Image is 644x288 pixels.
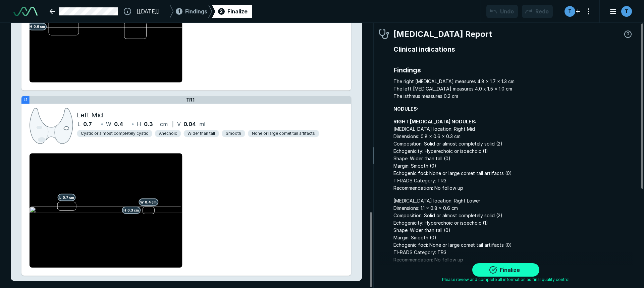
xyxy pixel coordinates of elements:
strong: NODULES: [393,106,418,112]
span: TR1 [186,97,195,103]
span: The right [MEDICAL_DATA] measures 4.8 x 1.7 x 1.3 cm The left [MEDICAL_DATA] measures 4.0 x 1.5 x... [393,78,633,100]
span: W [106,120,111,128]
img: See-Mode Logo [13,7,38,16]
span: V [177,120,181,128]
span: Wider than tall [187,130,215,136]
span: | [172,121,174,128]
img: RmNnNwAAAAZJREFUAwBd2S+2PUOcegAAAABJRU5ErkJggg== [30,106,73,145]
span: L 0.7 cm [58,193,76,201]
span: Findings [393,65,633,75]
span: 0.7 [83,120,92,128]
span: None or large comet tail artifacts [252,130,315,136]
span: cm [160,120,168,128]
span: 0.04 [183,120,196,128]
button: avatar-name [605,5,633,18]
div: 1Findings [170,5,212,18]
span: 0.3 [144,120,153,128]
span: 1 [178,8,180,15]
strong: RIGHT [MEDICAL_DATA] NODULES: [393,119,476,124]
span: 0.4 [114,120,123,128]
button: Finalize [472,263,539,277]
div: avatar-name [621,6,632,17]
button: Redo [522,5,553,18]
span: L [77,120,80,128]
span: Left Mid [77,110,103,120]
span: W 0.4 cm [139,198,158,206]
a: See-Mode Logo [11,4,40,19]
span: [MEDICAL_DATA] location: Right Lower Dimensions: 1.1 x 0.8 x 0.6 cm Composition: Solid or almost ... [393,197,633,264]
span: T [625,8,628,15]
div: Finalize [227,7,248,15]
div: avatar-name [565,6,575,17]
span: 2 [220,8,223,15]
span: H 0.6 cm [28,23,47,30]
span: H [137,120,141,128]
span: [MEDICAL_DATA] Report [393,28,492,40]
button: Undo [486,5,518,18]
span: Findings [185,7,207,15]
div: 2Finalize [212,5,252,18]
span: Please review and complete all information as final quality control [442,277,570,283]
span: Cystic or almost completely cystic [81,130,148,136]
span: [MEDICAL_DATA] location: Right Mid Dimensions: 0.8 x 0.6 x 0.3 cm Composition: Solid or almost co... [393,118,633,192]
span: H 0.3 cm [122,207,141,214]
span: [[DATE]] [137,7,159,15]
span: Smooth [226,130,241,136]
strong: L1 [23,97,28,102]
span: ml [199,120,205,128]
span: Clinical indications [393,44,633,54]
span: T [568,8,572,15]
span: Anechoic [159,130,177,136]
